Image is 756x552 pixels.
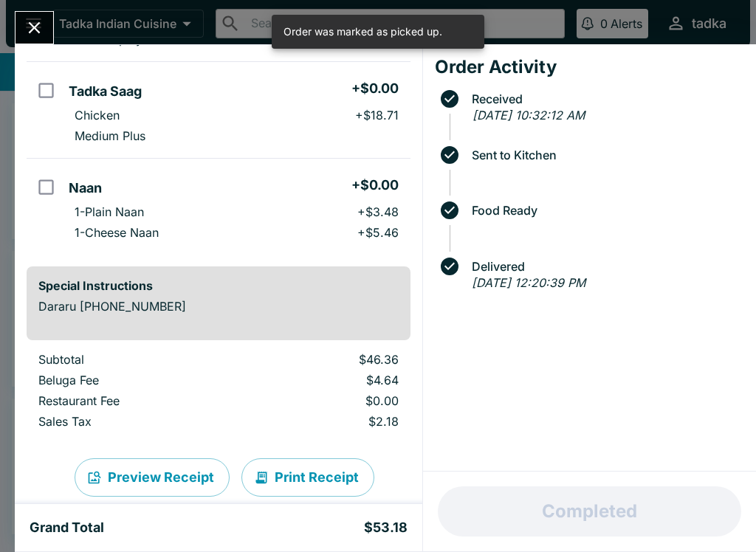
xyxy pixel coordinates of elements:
p: 1-Plain Naan [75,204,144,219]
p: $4.64 [255,373,399,387]
p: + $18.71 [355,108,399,123]
span: Delivered [464,260,744,273]
p: $2.18 [255,414,399,429]
h5: + $0.00 [351,80,399,97]
p: $0.00 [255,393,399,408]
table: orders table [27,352,410,435]
h5: Tadka Saag [69,83,142,100]
em: [DATE] 12:20:39 PM [472,275,585,290]
em: [DATE] 10:32:12 AM [472,108,585,123]
div: Order was marked as picked up. [283,19,442,44]
p: Sales Tax [38,414,231,429]
h6: Special Instructions [38,278,399,293]
button: Close [16,12,53,44]
h5: Grand Total [30,519,104,537]
p: + $5.46 [357,225,399,240]
button: Preview Receipt [75,458,230,497]
p: Medium Plus [75,128,145,143]
p: Beluga Fee [38,373,231,387]
h5: $53.18 [364,519,408,537]
p: Dararu [PHONE_NUMBER] [38,299,399,314]
span: Food Ready [464,204,744,217]
p: + $3.48 [357,204,399,219]
h5: + $0.00 [351,176,399,194]
h4: Order Activity [435,56,744,78]
p: 1-Cheese Naan [75,225,159,240]
p: Chicken [75,108,120,123]
span: Received [464,92,744,106]
p: Restaurant Fee [38,393,231,408]
span: Sent to Kitchen [464,148,744,162]
p: Subtotal [38,352,231,367]
h5: Naan [69,179,102,197]
p: $46.36 [255,352,399,367]
button: Print Receipt [241,458,374,497]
